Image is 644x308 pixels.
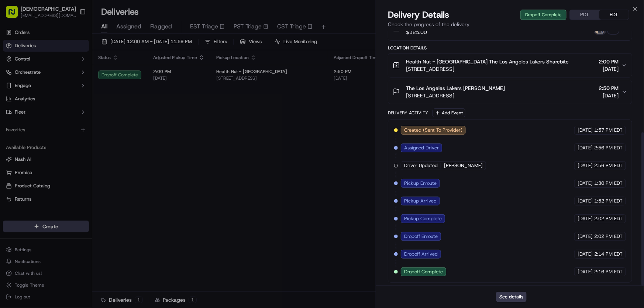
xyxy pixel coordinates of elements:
[578,162,593,169] span: [DATE]
[7,70,21,84] img: 1736555255976-a54dd68f-1ca7-489b-9aae-adbdc363a1c4
[594,233,623,240] span: 2:02 PM EDT
[594,251,623,257] span: 2:14 PM EDT
[15,107,56,114] span: Knowledge Base
[599,92,619,99] span: [DATE]
[404,251,438,257] span: Dropoff Arrived
[388,45,632,51] div: Location Details
[406,65,569,73] span: [STREET_ADDRESS]
[7,30,134,41] p: Welcome 👋
[70,107,118,114] span: API Documentation
[594,162,623,169] span: 2:56 PM EDT
[388,80,632,104] button: The Los Angeles Lakers [PERSON_NAME][STREET_ADDRESS]2:50 PM[DATE]
[433,108,465,117] button: Add Event
[594,215,623,222] span: 2:02 PM EDT
[599,10,629,20] button: EDT
[125,73,134,82] button: Start new chat
[404,215,442,222] span: Pickup Complete
[570,10,599,20] button: PDT
[7,7,22,22] img: Nash
[406,84,505,92] span: The Los Angeles Lakers [PERSON_NAME]
[62,108,68,114] div: 💻
[404,198,437,204] span: Pickup Arrived
[388,53,632,77] button: Health Nut - [GEOGRAPHIC_DATA] The Los Angeles Lakers Sharebite[STREET_ADDRESS]2:00 PM[DATE]
[404,269,443,275] span: Dropoff Complete
[404,162,438,169] span: Driver Updated
[388,9,449,21] span: Delivery Details
[594,198,623,204] span: 1:52 PM EDT
[406,92,505,99] span: [STREET_ADDRESS]
[578,127,593,134] span: [DATE]
[406,28,483,36] span: $325.00
[578,215,593,222] span: [DATE]
[404,180,437,187] span: Pickup Enroute
[19,48,133,55] input: Got a question? Start typing here...
[578,180,593,187] span: [DATE]
[578,269,593,275] span: [DATE]
[594,269,623,275] span: 2:16 PM EDT
[4,104,59,117] a: 📗Knowledge Base
[52,125,89,131] a: Powered byPylon
[404,145,439,151] span: Assigned Driver
[388,110,428,116] div: Delivery Activity
[404,127,462,134] span: Created (Sent To Provider)
[594,127,623,134] span: 1:57 PM EDT
[59,104,121,117] a: 💻API Documentation
[388,21,632,28] p: Check the progress of the delivery
[496,292,527,302] button: See details
[578,251,593,257] span: [DATE]
[599,65,619,73] span: [DATE]
[594,180,623,187] span: 1:30 PM EDT
[25,70,121,78] div: Start new chat
[406,58,569,65] span: Health Nut - [GEOGRAPHIC_DATA] The Los Angeles Lakers Sharebite
[7,108,13,114] div: 📗
[578,198,593,204] span: [DATE]
[599,84,619,92] span: 2:50 PM
[73,125,89,131] span: Pylon
[599,58,619,65] span: 2:00 PM
[578,145,593,151] span: [DATE]
[594,145,623,151] span: 2:56 PM EDT
[578,233,593,240] span: [DATE]
[25,78,93,84] div: We're available if you need us!
[404,233,438,240] span: Dropoff Enroute
[444,162,483,169] span: [PERSON_NAME]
